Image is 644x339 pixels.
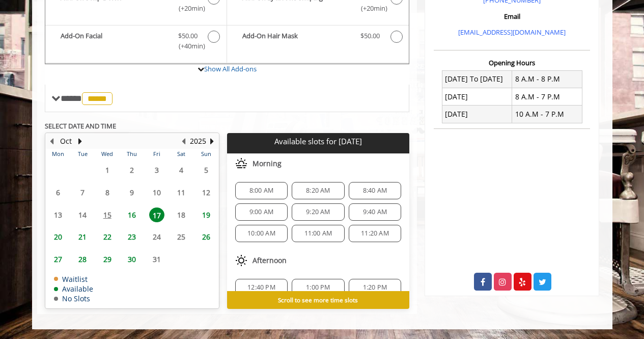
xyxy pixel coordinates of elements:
td: Select day22 [95,226,119,248]
button: Previous Month [48,136,56,147]
div: 11:00 AM [292,225,344,242]
div: 8:00 AM [235,182,288,199]
h3: Opening Hours [434,59,590,66]
p: Available slots for [DATE] [231,137,405,146]
span: 10:00 AM [247,229,275,238]
div: 1:20 PM [349,279,401,296]
td: Select day20 [46,226,70,248]
span: 8:20 AM [306,187,330,195]
span: 16 [124,207,139,222]
div: 9:40 AM [349,203,401,221]
span: 11:00 AM [304,229,332,238]
a: Show All Add-ons [204,64,257,73]
td: Select day27 [46,248,70,271]
div: 1:00 PM [292,279,344,296]
span: 1:00 PM [306,283,330,292]
span: 28 [75,252,90,267]
span: Morning [253,160,282,168]
th: Thu [120,149,144,159]
button: Previous Year [180,136,188,147]
div: 10:00 AM [235,225,288,242]
td: 8 A.M - 7 P.M [512,88,582,106]
td: Select day23 [120,226,144,248]
span: 26 [199,229,214,244]
span: 30 [124,252,139,267]
td: Select day17 [144,203,169,226]
h3: Email [436,13,587,20]
td: Select day29 [95,248,119,271]
td: No Slots [54,295,93,302]
td: [DATE] To [DATE] [442,70,512,88]
td: Select day21 [70,226,95,248]
span: Afternoon [253,256,287,265]
button: 2025 [190,136,206,147]
td: [DATE] [442,106,512,123]
div: 12:40 PM [235,279,288,296]
span: 9:40 AM [363,208,387,216]
span: 23 [124,229,139,244]
span: 22 [100,229,115,244]
button: Next Year [208,136,216,147]
b: SELECT DATE AND TIME [45,121,116,131]
span: 8:40 AM [363,187,387,195]
span: 20 [50,229,66,244]
img: morning slots [235,158,247,170]
span: 8:00 AM [249,187,273,195]
button: Oct [60,136,72,147]
span: 27 [50,252,66,267]
td: Select day30 [120,248,144,271]
span: 1:20 PM [363,283,387,292]
b: Scroll to see more time slots [278,296,358,304]
th: Sun [193,149,218,159]
a: [EMAIL_ADDRESS][DOMAIN_NAME] [458,28,566,37]
td: Select day26 [193,226,218,248]
td: 10 A.M - 7 P.M [512,106,582,123]
span: 12:40 PM [247,283,275,292]
button: Next Month [76,136,85,147]
div: 8:20 AM [292,182,344,199]
td: Select day19 [193,203,218,226]
img: afternoon slots [235,254,247,267]
div: 9:20 AM [292,203,344,221]
td: Select day28 [70,248,95,271]
td: Available [54,285,93,293]
th: Sat [169,149,193,159]
td: Select day16 [120,203,144,226]
td: Waitlist [54,275,93,283]
th: Mon [46,149,70,159]
span: 21 [75,229,90,244]
span: 9:20 AM [306,208,330,216]
span: 19 [199,207,214,222]
th: Wed [95,149,119,159]
th: Fri [144,149,169,159]
div: 9:00 AM [235,203,288,221]
span: 9:00 AM [249,208,273,216]
span: 11:20 AM [361,229,389,238]
span: 29 [100,252,115,267]
td: 8 A.M - 8 P.M [512,70,582,88]
div: 11:20 AM [349,225,401,242]
div: 8:40 AM [349,182,401,199]
span: 17 [149,207,164,222]
td: [DATE] [442,88,512,106]
th: Tue [70,149,95,159]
